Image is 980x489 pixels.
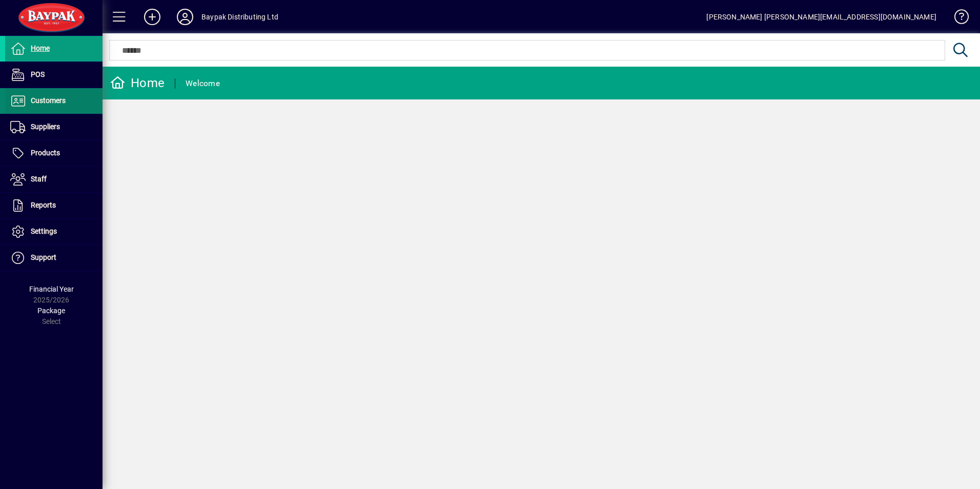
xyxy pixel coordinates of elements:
a: Support [5,245,103,271]
div: Home [110,75,165,91]
a: Staff [5,167,103,192]
span: Home [31,44,50,52]
span: Suppliers [31,123,60,131]
a: Settings [5,219,103,244]
div: Baypak Distributing Ltd [201,9,278,25]
span: Settings [31,227,57,235]
a: Suppliers [5,114,103,140]
button: Profile [169,8,201,26]
a: Reports [5,193,103,218]
span: Customers [31,96,66,105]
div: [PERSON_NAME] [PERSON_NAME][EMAIL_ADDRESS][DOMAIN_NAME] [706,9,936,25]
div: Welcome [186,75,220,92]
a: POS [5,62,103,88]
span: POS [31,70,45,78]
a: Products [5,140,103,166]
a: Knowledge Base [947,2,967,35]
span: Staff [31,175,47,183]
span: Financial Year [29,285,74,293]
span: Reports [31,201,56,209]
span: Package [37,307,65,315]
span: Support [31,253,56,261]
span: Products [31,149,60,157]
a: Customers [5,88,103,114]
button: Add [136,8,169,26]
